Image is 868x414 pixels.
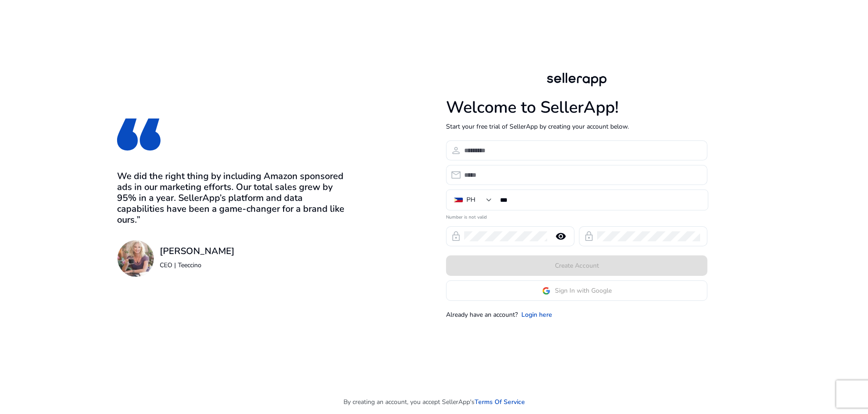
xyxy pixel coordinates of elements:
[451,170,461,180] span: email
[446,310,518,319] p: Already have an account?
[550,231,572,242] mat-icon: remove_red_eye
[160,260,235,270] p: CEO | Teeccino
[446,211,707,221] mat-error: Number is not valid
[160,246,235,257] h3: [PERSON_NAME]
[451,145,461,156] span: person
[584,231,594,242] span: lock
[475,397,525,407] a: Terms Of Service
[466,195,476,205] div: PH
[521,310,552,319] a: Login here
[446,98,707,117] h1: Welcome to SellerApp!
[451,231,461,242] span: lock
[117,171,349,225] h3: We did the right thing by including Amazon sponsored ads in our marketing efforts. Our total sale...
[446,122,707,131] p: Start your free trial of SellerApp by creating your account below.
